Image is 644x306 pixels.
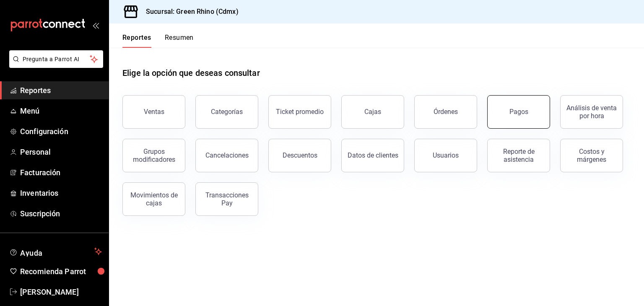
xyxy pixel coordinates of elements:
[433,151,459,159] div: Usuarios
[20,105,102,117] span: Menú
[20,246,91,257] span: Ayuda
[139,7,239,17] h3: Sucursal: Green Rhino (Cdmx)
[560,139,623,172] button: Costos y márgenes
[122,67,260,79] h1: Elige la opción que deseas consultar
[566,148,618,163] div: Costos y márgenes
[20,187,102,199] span: Inventarios
[341,95,404,129] a: Cajas
[195,95,258,129] button: Categorías
[9,50,103,68] button: Pregunta a Parrot AI
[122,34,151,48] button: Reportes
[195,139,258,172] button: Cancelaciones
[566,104,618,120] div: Análisis de venta por hora
[122,182,185,216] button: Movimientos de cajas
[487,95,550,129] button: Pagos
[128,148,180,163] div: Grupos modificadores
[20,286,102,298] span: [PERSON_NAME]
[509,108,528,116] div: Pagos
[201,191,253,207] div: Transacciones Pay
[122,139,185,172] button: Grupos modificadores
[364,107,382,117] div: Cajas
[20,126,102,137] span: Configuración
[165,34,194,48] button: Resumen
[144,108,164,116] div: Ventas
[20,146,102,158] span: Personal
[487,139,550,172] button: Reporte de asistencia
[92,22,99,29] button: open_drawer_menu
[195,182,258,216] button: Transacciones Pay
[205,151,249,159] div: Cancelaciones
[20,266,102,277] span: Recomienda Parrot
[6,61,103,70] a: Pregunta a Parrot AI
[20,85,102,96] span: Reportes
[20,167,102,178] span: Facturación
[560,95,623,129] button: Análisis de venta por hora
[20,208,102,219] span: Suscripción
[268,139,331,172] button: Descuentos
[414,139,477,172] button: Usuarios
[414,95,477,129] button: Órdenes
[122,34,194,48] div: navigation tabs
[128,191,180,207] div: Movimientos de cajas
[341,139,404,172] button: Datos de clientes
[211,108,243,116] div: Categorías
[434,108,458,116] div: Órdenes
[348,151,398,159] div: Datos de clientes
[268,95,331,129] button: Ticket promedio
[493,148,545,163] div: Reporte de asistencia
[122,95,185,129] button: Ventas
[283,151,317,159] div: Descuentos
[276,108,324,116] div: Ticket promedio
[23,55,90,64] span: Pregunta a Parrot AI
